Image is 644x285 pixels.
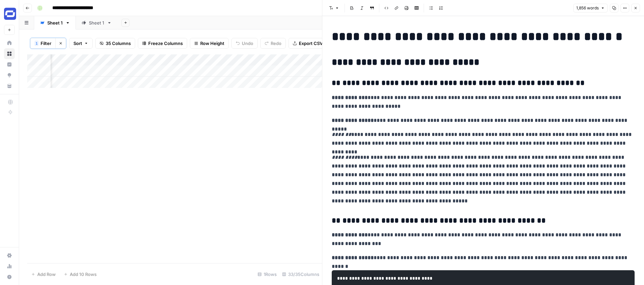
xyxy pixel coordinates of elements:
button: Undo [231,38,258,49]
div: Sheet 1 [47,19,63,26]
span: Add 10 Rows [70,271,97,278]
a: Sheet 1 [76,16,117,30]
button: Sort [69,38,93,49]
button: Export CSV [288,38,327,49]
a: Settings [4,250,15,261]
div: 1 Rows [255,269,279,280]
img: Synthesia Logo [4,8,16,20]
span: 35 Columns [106,40,131,47]
span: Row Height [200,40,224,47]
a: Browse [4,48,15,59]
button: Row Height [190,38,229,49]
div: 33/35 Columns [279,269,322,280]
span: 1 [36,41,38,46]
button: Workspace: Synthesia [4,5,15,22]
button: 1,856 words [573,4,608,12]
button: 1Filter [30,38,55,49]
a: Insights [4,59,15,70]
button: Freeze Columns [138,38,187,49]
button: Redo [260,38,286,49]
a: Usage [4,261,15,272]
button: Add 10 Rows [60,269,101,280]
button: Add Row [27,269,60,280]
a: Opportunities [4,70,15,81]
span: Redo [271,40,281,47]
div: 1 [35,41,39,46]
span: Freeze Columns [148,40,183,47]
span: Add Row [37,271,56,278]
span: Sort [73,40,82,47]
span: Filter [41,40,51,47]
button: 35 Columns [95,38,135,49]
span: Undo [242,40,253,47]
span: 1,856 words [576,5,599,11]
a: Your Data [4,81,15,91]
div: Sheet 1 [89,19,104,26]
a: Home [4,38,15,48]
span: Export CSV [299,40,323,47]
a: Sheet 1 [34,16,76,30]
button: Help + Support [4,272,15,282]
